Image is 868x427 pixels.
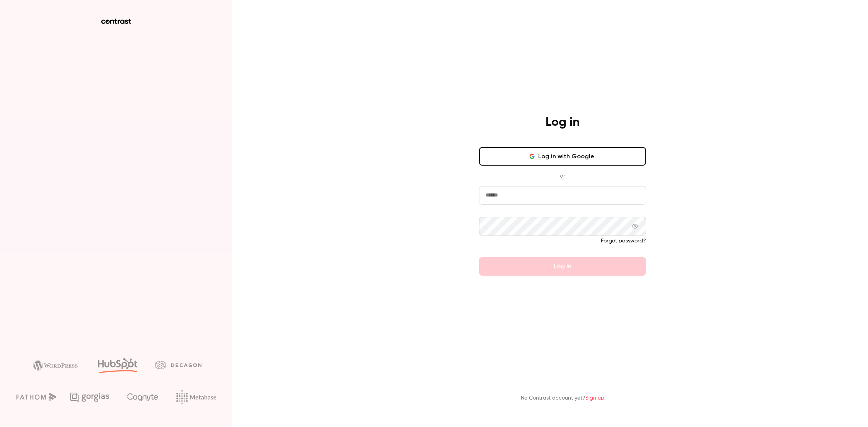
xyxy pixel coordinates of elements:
[521,394,604,402] p: No Contrast account yet?
[585,395,604,401] a: Sign up
[601,238,646,244] a: Forgot password?
[556,172,569,180] span: or
[546,115,580,130] h4: Log in
[155,361,201,369] img: decagon
[479,147,646,166] button: Log in with Google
